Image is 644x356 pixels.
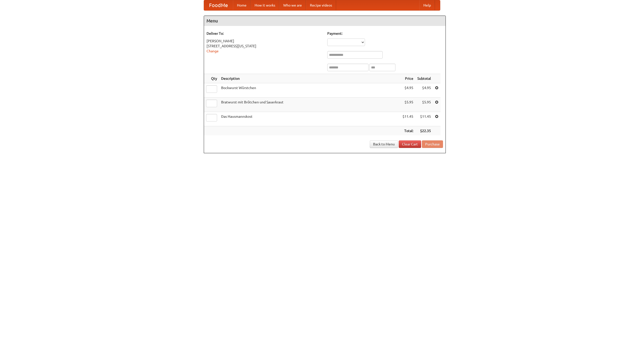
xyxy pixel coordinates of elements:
[233,0,251,10] a: Home
[207,44,322,49] div: [STREET_ADDRESS][US_STATE]
[204,0,233,10] a: FoodMe
[422,140,443,148] button: Purchase
[204,16,446,26] h4: Menu
[219,83,400,98] td: Bockwurst Würstchen
[400,126,415,136] th: Total:
[279,0,306,10] a: Who we are
[400,74,415,83] th: Price
[207,38,322,44] div: [PERSON_NAME]
[207,31,322,36] h5: Deliver To:
[419,0,435,10] a: Help
[251,0,279,10] a: How it works
[399,140,421,148] a: Clear Cart
[415,74,433,83] th: Subtotal
[415,83,433,98] td: $4.95
[327,31,443,36] h5: Payment:
[400,112,415,126] td: $11.45
[306,0,336,10] a: Recipe videos
[415,98,433,112] td: $5.95
[415,126,433,136] th: $22.35
[370,140,398,148] a: Back to Menu
[219,74,400,83] th: Description
[207,49,219,53] a: Change
[415,112,433,126] td: $11.45
[400,98,415,112] td: $5.95
[219,112,400,126] td: Das Hausmannskost
[400,83,415,98] td: $4.95
[204,74,219,83] th: Qty
[219,98,400,112] td: Bratwurst mit Brötchen und Sauerkraut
